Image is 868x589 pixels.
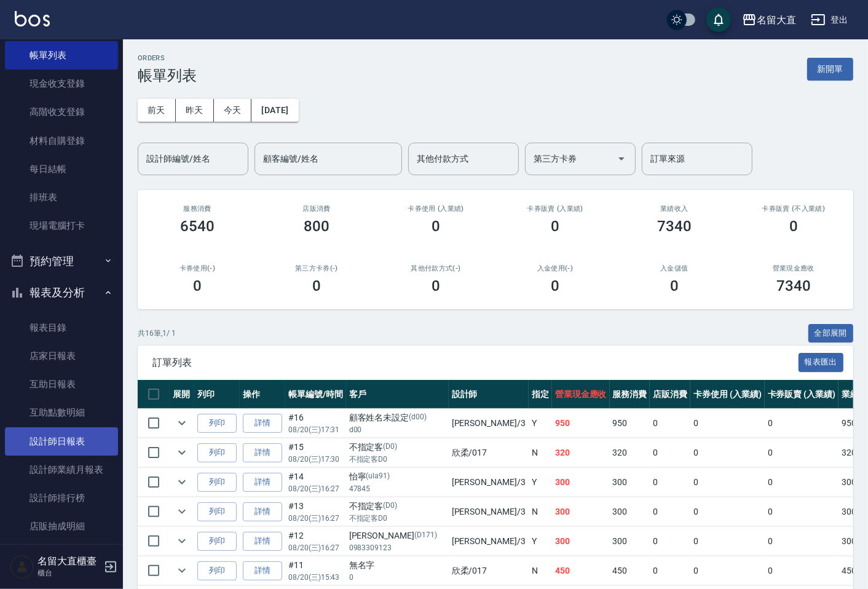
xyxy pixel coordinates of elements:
th: 服務消費 [610,380,650,409]
p: (D0) [383,500,397,513]
td: 0 [650,438,690,467]
td: [PERSON_NAME] /3 [449,409,529,438]
p: 不指定客D0 [349,454,446,465]
td: 0 [690,556,765,585]
div: [PERSON_NAME] [349,529,446,542]
td: 950 [552,409,610,438]
a: 報表匯出 [799,356,844,368]
a: 高階收支登錄 [5,98,118,126]
p: 08/20 (三) 16:27 [288,513,343,524]
td: 450 [610,556,650,585]
td: 0 [765,468,839,497]
p: 08/20 (三) 17:30 [288,454,343,465]
td: 0 [765,527,839,556]
button: 列印 [197,443,237,462]
td: 0 [690,438,765,467]
a: 詳情 [243,443,282,462]
h2: 業績收入 [629,205,719,213]
th: 卡券販賣 (入業績) [765,380,839,409]
button: 新開單 [807,58,853,81]
a: 店販抽成明細 [5,512,118,540]
td: [PERSON_NAME] /3 [449,527,529,556]
h2: 第三方卡券(-) [272,264,361,272]
p: (ula91) [366,470,390,483]
th: 操作 [240,380,285,409]
button: 名留大直 [737,7,801,33]
td: #13 [285,497,346,526]
h3: 0 [551,218,559,235]
td: 0 [765,556,839,585]
p: (d00) [409,411,427,424]
a: 材料自購登錄 [5,127,118,155]
p: 不指定客D0 [349,513,446,524]
p: 櫃台 [37,567,100,579]
td: 0 [650,497,690,526]
button: expand row [173,561,191,580]
a: 互助日報表 [5,370,118,398]
h2: 入金儲值 [629,264,719,272]
td: N [529,438,552,467]
td: 320 [610,438,650,467]
h3: 服務消費 [152,205,242,213]
h3: 6540 [180,218,215,235]
td: 300 [552,468,610,497]
a: 詳情 [243,414,282,433]
td: 300 [552,527,610,556]
td: 欣柔 /017 [449,556,529,585]
td: 0 [650,468,690,497]
td: [PERSON_NAME] /3 [449,468,529,497]
td: N [529,556,552,585]
button: expand row [173,502,191,521]
img: Person [10,555,34,579]
th: 帳單編號/時間 [285,380,346,409]
p: 08/20 (三) 16:27 [288,483,343,494]
a: 帳單列表 [5,41,118,69]
button: 昨天 [176,99,214,122]
h2: ORDERS [138,54,197,62]
h3: 0 [432,277,440,294]
a: 每日結帳 [5,155,118,183]
h2: 營業現金應收 [749,264,838,272]
a: 設計師日報表 [5,427,118,456]
button: 今天 [214,99,252,122]
a: 詳情 [243,561,282,580]
h3: 0 [670,277,679,294]
div: 怡寧 [349,470,446,483]
a: 詳情 [243,502,282,521]
button: 列印 [197,561,237,580]
td: #15 [285,438,346,467]
td: 0 [765,409,839,438]
button: save [706,7,731,32]
h2: 入金使用(-) [510,264,600,272]
a: 詳情 [243,532,282,551]
td: 300 [610,468,650,497]
h2: 卡券販賣 (入業績) [510,205,600,213]
h2: 卡券使用(-) [152,264,242,272]
p: 0 [349,572,446,583]
a: 現金收支登錄 [5,69,118,98]
h3: 0 [432,218,440,235]
p: d00 [349,424,446,435]
td: 950 [610,409,650,438]
td: #14 [285,468,346,497]
button: 前天 [138,99,176,122]
a: 排班表 [5,183,118,211]
td: N [529,497,552,526]
td: 320 [552,438,610,467]
p: 0983309123 [349,542,446,553]
p: 47845 [349,483,446,494]
button: Open [612,149,631,168]
td: 0 [650,409,690,438]
button: [DATE] [251,99,298,122]
h3: 0 [551,277,559,294]
th: 展開 [170,380,194,409]
a: 設計師業績月報表 [5,456,118,484]
td: 0 [690,468,765,497]
td: Y [529,527,552,556]
h5: 名留大直櫃臺 [37,555,100,567]
h2: 店販消費 [272,205,361,213]
button: 登出 [806,9,853,31]
h3: 0 [312,277,321,294]
td: 0 [650,556,690,585]
td: 0 [765,497,839,526]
